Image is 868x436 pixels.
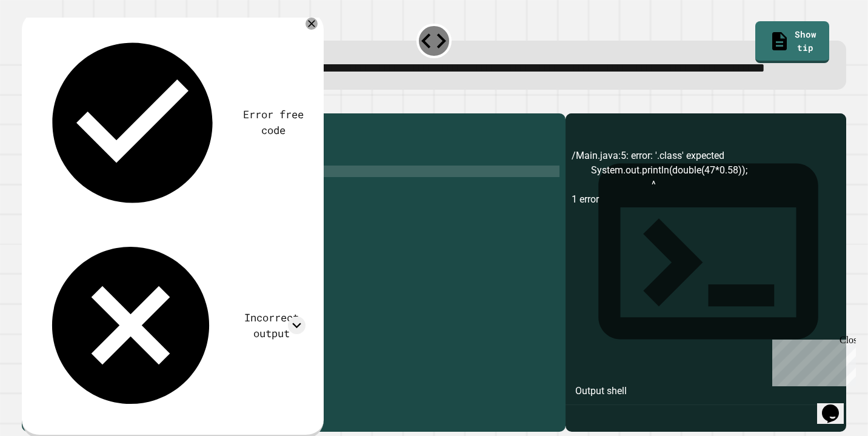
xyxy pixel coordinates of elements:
div: Chat with us now!Close [5,5,84,77]
iframe: chat widget [817,387,856,424]
iframe: chat widget [767,335,856,386]
div: /Main.java:5: error: '.class' expected System.out.println(double(47*0.58)); ^ 1 error [572,149,840,432]
div: Incorrect output [238,310,305,341]
div: Error free code [241,107,305,138]
a: Show tip [755,21,829,64]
